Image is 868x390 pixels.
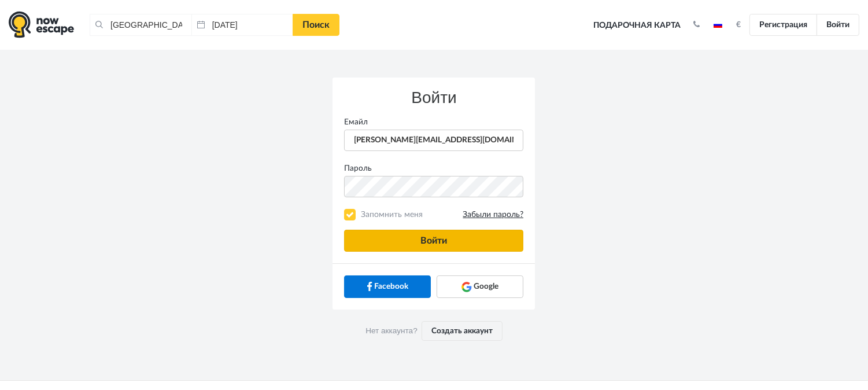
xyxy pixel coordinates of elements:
a: Войти [817,14,859,36]
div: Нет аккаунта? [333,310,535,352]
input: Дата [191,14,293,36]
span: Запомнить меня [358,209,523,220]
a: Создать аккаунт [422,321,503,341]
a: Поиск [293,14,339,36]
img: ru.jpg [714,22,722,28]
img: logo [9,11,74,38]
a: Google [437,275,523,297]
label: Пароль [335,163,532,174]
label: Емайл [335,116,532,128]
a: Регистрация [749,14,817,36]
a: Забыли пароль? [463,209,523,220]
input: Запомнить меняЗабыли пароль? [346,211,354,219]
input: Город или название квеста [90,14,191,36]
a: Facebook [344,275,431,297]
span: Facebook [374,281,408,292]
button: Войти [344,230,523,252]
strong: € [737,21,741,29]
h3: Войти [344,89,523,107]
button: € [731,19,747,31]
a: Подарочная карта [589,13,685,38]
span: Google [474,281,498,292]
